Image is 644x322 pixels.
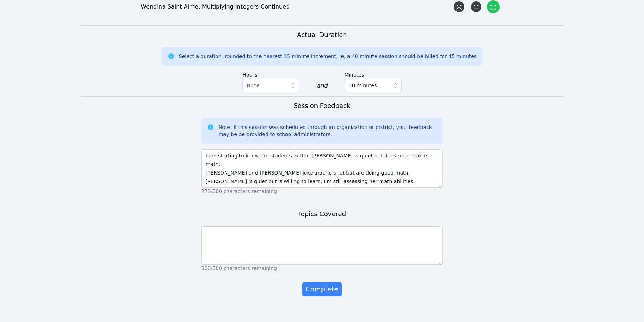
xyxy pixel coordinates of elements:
[298,209,346,219] h3: Topics Covered
[293,101,350,111] h3: Session Feedback
[297,30,347,40] h3: Actual Duration
[349,81,377,90] span: 30 minutes
[247,83,260,88] span: None
[302,282,341,296] button: Complete
[201,149,443,188] textarea: I am starting to know the students better. [PERSON_NAME] is quiet but does respectable math. [PER...
[345,79,402,92] button: 30 minutes
[179,53,476,60] div: Select a duration, rounded to the nearest 15 minute increment; ie, a 40 minute session should be ...
[242,79,299,92] button: None
[201,188,443,195] p: 273/500 characters remaining
[242,68,299,79] label: Hours
[141,2,452,11] div: Wendina Saint Aime: Multiplying Integers Continued
[306,284,338,294] span: Complete
[316,82,327,90] div: and
[345,68,402,79] label: Minutes
[218,124,437,138] div: Note: If this session was scheduled through an organization or district, your feedback may be be ...
[201,265,443,272] p: 500/500 characters remaining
